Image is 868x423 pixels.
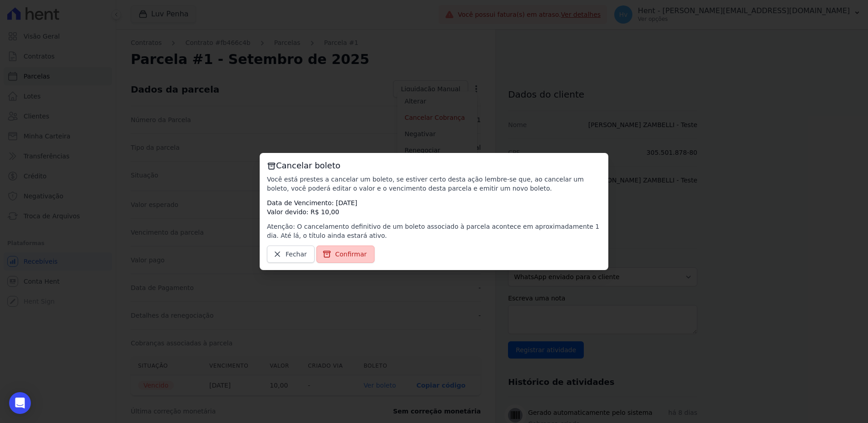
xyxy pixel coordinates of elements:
a: Confirmar [316,246,375,263]
span: Fechar [286,250,307,259]
p: Atenção: O cancelamento definitivo de um boleto associado à parcela acontece em aproximadamente 1... [267,222,601,240]
span: Confirmar [335,250,367,259]
h3: Cancelar boleto [267,160,601,171]
p: Você está prestes a cancelar um boleto, se estiver certo desta ação lembre-se que, ao cancelar um... [267,175,601,193]
a: Fechar [267,246,315,263]
p: Data de Vencimento: [DATE] Valor devido: R$ 10,00 [267,198,601,216]
div: Open Intercom Messenger [9,392,31,414]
